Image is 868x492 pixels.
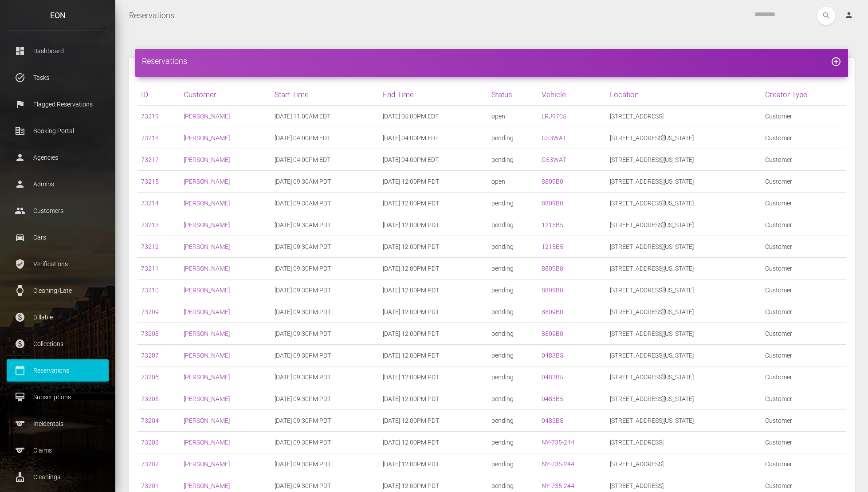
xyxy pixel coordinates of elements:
[141,417,159,424] a: 73204
[7,279,109,302] a: watch Cleaning/Late
[606,453,762,475] td: [STREET_ADDRESS]
[606,127,762,149] td: [STREET_ADDRESS][US_STATE]
[184,352,230,359] a: [PERSON_NAME]
[488,410,538,432] td: pending
[762,279,846,301] td: Customer
[271,432,380,453] td: [DATE] 09:30PM PDT
[606,366,762,388] td: [STREET_ADDRESS][US_STATE]
[379,279,488,301] td: [DATE] 12:00PM PDT
[762,345,846,366] td: Customer
[606,106,762,127] td: [STREET_ADDRESS]
[7,40,109,62] a: dashboard Dashboard
[184,221,230,228] a: [PERSON_NAME]
[762,149,846,171] td: Customer
[13,444,102,457] p: Claims
[141,265,159,272] a: 73211
[606,301,762,323] td: [STREET_ADDRESS][US_STATE]
[13,177,102,191] p: Admins
[271,301,380,323] td: [DATE] 09:30PM PDT
[762,193,846,214] td: Customer
[13,44,102,58] p: Dashboard
[7,333,109,355] a: paid Collections
[488,84,538,106] th: Status
[488,236,538,258] td: pending
[141,200,159,207] a: 73214
[141,113,159,120] a: 73219
[817,7,835,25] i: search
[606,279,762,301] td: [STREET_ADDRESS][US_STATE]
[271,388,380,410] td: [DATE] 09:30PM PDT
[762,258,846,279] td: Customer
[762,106,846,127] td: Customer
[379,258,488,279] td: [DATE] 12:00PM PDT
[538,84,606,106] th: Vehicle
[141,308,159,315] a: 73209
[542,221,563,228] a: 1215B5
[379,410,488,432] td: [DATE] 12:00PM PDT
[488,345,538,366] td: pending
[831,56,841,66] a: add_circle_outline
[542,113,566,120] a: LRJ9705
[7,93,109,115] a: flag Flagged Reservations
[180,84,271,106] th: Customer
[141,243,159,250] a: 73212
[762,432,846,453] td: Customer
[762,214,846,236] td: Customer
[488,279,538,301] td: pending
[606,323,762,345] td: [STREET_ADDRESS][US_STATE]
[379,106,488,127] td: [DATE] 05:00PM EDT
[7,306,109,328] a: paid Billable
[7,146,109,169] a: person Agencies
[606,84,762,106] th: Location
[13,231,102,244] p: Cars
[271,84,380,106] th: Start Time
[13,98,102,111] p: Flagged Reservations
[141,439,159,446] a: 73203
[184,482,230,489] a: [PERSON_NAME]
[542,200,563,207] a: 8809B0
[7,439,109,461] a: sports Claims
[271,258,380,279] td: [DATE] 09:30PM PDT
[271,453,380,475] td: [DATE] 09:30PM PDT
[7,466,109,488] a: cleaning_services Cleanings
[184,439,230,446] a: [PERSON_NAME]
[379,214,488,236] td: [DATE] 12:00PM PDT
[141,156,159,163] a: 73217
[184,330,230,337] a: [PERSON_NAME]
[13,151,102,164] p: Agencies
[606,410,762,432] td: [STREET_ADDRESS][US_STATE]
[488,432,538,453] td: pending
[271,127,380,149] td: [DATE] 04:00PM EDT
[271,106,380,127] td: [DATE] 11:00AM EDT
[7,67,109,89] a: task_alt Tasks
[184,200,230,207] a: [PERSON_NAME]
[271,214,380,236] td: [DATE] 09:30AM PDT
[13,364,102,377] p: Reservations
[141,374,159,381] a: 73206
[606,171,762,193] td: [STREET_ADDRESS][US_STATE]
[379,432,488,453] td: [DATE] 12:00PM PDT
[379,149,488,171] td: [DATE] 04:00PM EDT
[762,453,846,475] td: Customer
[184,134,230,142] a: [PERSON_NAME]
[141,395,159,402] a: 73205
[141,178,159,185] a: 73215
[13,257,102,271] p: Verifications
[141,352,159,359] a: 73207
[542,439,574,446] a: NY-735-244
[184,113,230,120] a: [PERSON_NAME]
[13,470,102,484] p: Cleanings
[488,453,538,475] td: pending
[606,214,762,236] td: [STREET_ADDRESS][US_STATE]
[542,243,563,250] a: 1215B5
[838,7,861,24] a: person
[488,258,538,279] td: pending
[184,461,230,468] a: [PERSON_NAME]
[379,345,488,366] td: [DATE] 12:00PM PDT
[13,284,102,297] p: Cleaning/Late
[379,366,488,388] td: [DATE] 12:00PM PDT
[142,55,841,67] h4: Reservations
[488,127,538,149] td: pending
[542,287,563,294] a: 8809B0
[141,482,159,489] a: 73201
